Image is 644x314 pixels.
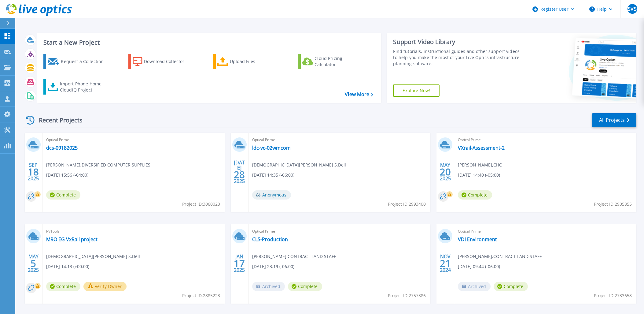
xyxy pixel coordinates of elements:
[288,282,322,291] span: Complete
[458,263,500,270] span: [DATE] 09:44 (-06:00)
[43,39,373,46] h3: Start a New Project
[60,81,108,93] div: Import Phone Home CloudIQ Project
[61,55,110,68] div: Request a Collection
[83,282,127,291] button: Verify Owner
[388,292,426,299] span: Project ID: 2757386
[28,169,39,174] span: 18
[252,162,346,168] span: [DEMOGRAPHIC_DATA][PERSON_NAME] S , Dell
[345,92,373,97] a: View More
[182,201,220,207] span: Project ID: 3060023
[252,145,291,151] a: ldc-vc-02wmcom
[252,190,291,200] span: Anonymous
[252,263,294,270] span: [DATE] 23:19 (-06:00)
[252,253,336,260] span: [PERSON_NAME] , CONTRACT LAND STAFF
[46,236,98,242] a: MRO EG VxRail project
[252,228,427,235] span: Optical Prime
[458,136,633,143] span: Optical Prime
[440,252,451,275] div: NOV 2024
[46,172,88,178] span: [DATE] 15:56 (-04:00)
[592,113,636,127] a: All Projects
[43,54,112,69] a: Request a Collection
[31,261,36,266] span: 5
[46,145,78,151] a: dcs-09182025
[458,236,497,242] a: VDI Environment
[315,55,363,68] div: Cloud Pricing Calculator
[458,228,633,235] span: Optical Prime
[594,201,632,207] span: Project ID: 2905855
[46,136,221,143] span: Optical Prime
[393,38,521,46] div: Support Video Library
[28,252,39,275] div: MAY 2025
[458,145,505,151] a: VXrail-Assessment-2
[46,190,80,200] span: Complete
[182,292,220,299] span: Project ID: 2885223
[440,169,451,174] span: 20
[458,162,502,168] span: [PERSON_NAME] , CHC
[440,161,451,183] div: MAY 2025
[46,162,150,168] span: [PERSON_NAME] , DIVERSIFIED COMPUTER SUPPLIES
[252,136,427,143] span: Optical Prime
[393,48,521,67] div: Find tutorials, instructional guides and other support videos to help you make the most of your L...
[458,190,492,200] span: Complete
[46,282,80,291] span: Complete
[234,252,245,275] div: JAN 2025
[230,55,279,68] div: Upload Files
[46,253,140,260] span: [DEMOGRAPHIC_DATA][PERSON_NAME] S , Dell
[494,282,528,291] span: Complete
[234,161,245,183] div: [DATE] 2025
[298,54,366,69] a: Cloud Pricing Calculator
[144,55,193,68] div: Download Collector
[458,253,542,260] span: [PERSON_NAME] , CONTRACT LAND STAFF
[458,172,500,178] span: [DATE] 14:40 (-05:00)
[28,161,39,183] div: SEP 2025
[46,263,89,270] span: [DATE] 14:13 (+00:00)
[458,282,491,291] span: Archived
[213,54,281,69] a: Upload Files
[234,172,245,177] span: 28
[234,261,245,266] span: 17
[24,113,91,128] div: Recent Projects
[46,228,221,235] span: RVTools
[628,6,636,11] span: SVS
[388,201,426,207] span: Project ID: 2993400
[393,84,440,97] a: Explore Now!
[440,261,451,266] span: 21
[252,172,294,178] span: [DATE] 14:35 (-06:00)
[128,54,197,69] a: Download Collector
[252,282,285,291] span: Archived
[594,292,632,299] span: Project ID: 2733658
[252,236,288,242] a: CLS-Production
